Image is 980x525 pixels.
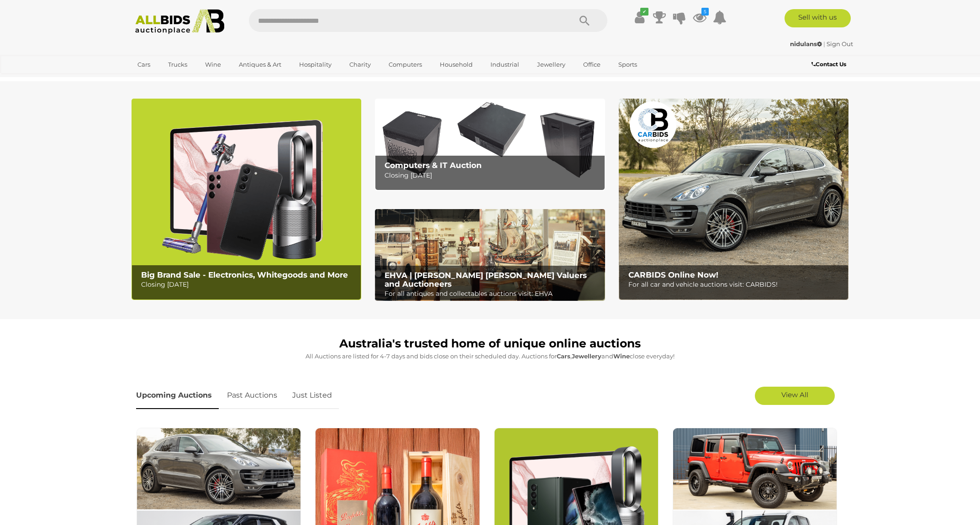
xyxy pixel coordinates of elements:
[130,9,229,34] img: Allbids.com.au
[701,8,709,16] i: 5
[823,40,825,47] span: |
[141,279,356,290] p: Closing [DATE]
[132,72,208,87] a: [GEOGRAPHIC_DATA]
[385,271,587,289] b: EHVA | [PERSON_NAME] [PERSON_NAME] Valuers and Auctioneers
[132,99,361,300] a: Big Brand Sale - Electronics, Whitegoods and More Big Brand Sale - Electronics, Whitegoods and Mo...
[136,351,844,362] p: All Auctions are listed for 4-7 days and bids close on their scheduled day. Auctions for , and cl...
[531,57,571,72] a: Jewellery
[233,57,287,72] a: Antiques & Art
[485,57,525,72] a: Industrial
[632,9,646,26] a: ✔
[199,57,227,72] a: Wine
[375,99,605,190] img: Computers & IT Auction
[827,40,853,47] a: Sign Out
[343,57,377,72] a: Charity
[136,382,219,409] a: Upcoming Auctions
[619,99,848,300] a: CARBIDS Online Now! CARBIDS Online Now! For all car and vehicle auctions visit: CARBIDS!
[785,9,851,27] a: Sell with us
[619,99,848,300] img: CARBIDS Online Now!
[285,382,339,409] a: Just Listed
[790,40,822,47] strong: nidulans
[612,57,643,72] a: Sports
[141,270,348,279] b: Big Brand Sale - Electronics, Whitegoods and More
[640,8,648,16] i: ✔
[572,352,601,360] strong: Jewellery
[375,209,605,301] a: EHVA | Evans Hastings Valuers and Auctioneers EHVA | [PERSON_NAME] [PERSON_NAME] Valuers and Auct...
[628,279,843,290] p: For all car and vehicle auctions visit: CARBIDS!
[693,9,706,26] a: 5
[136,337,844,350] h1: Australia's trusted home of unique online auctions
[385,170,600,181] p: Closing [DATE]
[293,57,337,72] a: Hospitality
[811,61,846,68] b: Contact Us
[132,57,156,72] a: Cars
[375,99,605,190] a: Computers & IT Auction Computers & IT Auction Closing [DATE]
[781,390,808,399] span: View All
[613,352,630,360] strong: Wine
[811,59,848,69] a: Contact Us
[220,382,284,409] a: Past Auctions
[790,40,823,47] a: nidulans
[385,288,600,299] p: For all antiques and collectables auctions visit: EHVA
[557,352,570,360] strong: Cars
[385,161,482,170] b: Computers & IT Auction
[132,99,361,300] img: Big Brand Sale - Electronics, Whitegoods and More
[562,9,607,32] button: Search
[628,270,718,279] b: CARBIDS Online Now!
[577,57,606,72] a: Office
[383,57,428,72] a: Computers
[755,387,835,405] a: View All
[375,209,605,301] img: EHVA | Evans Hastings Valuers and Auctioneers
[162,57,193,72] a: Trucks
[434,57,479,72] a: Household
